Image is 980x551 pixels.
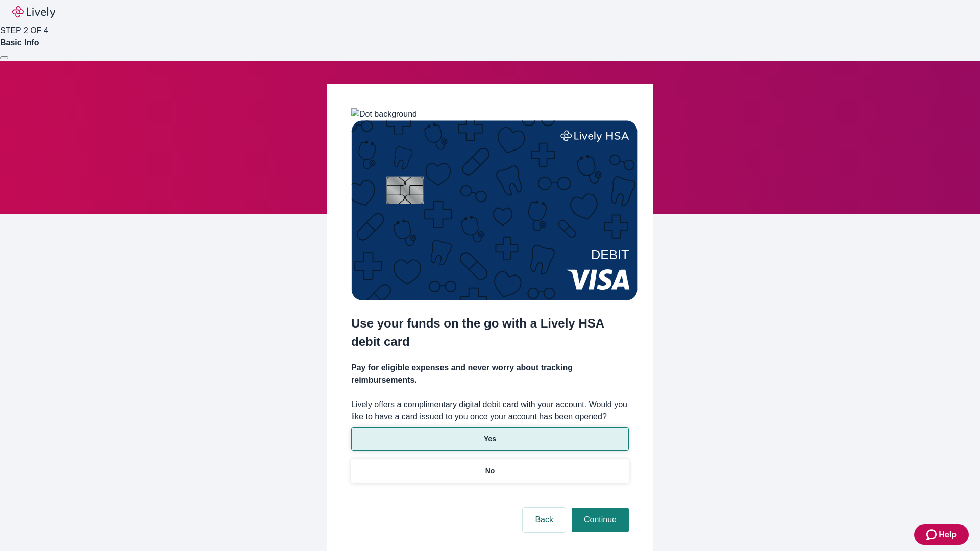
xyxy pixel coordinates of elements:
[12,6,55,18] img: Lively
[351,362,629,386] h4: Pay for eligible expenses and never worry about tracking reimbursements.
[939,529,957,541] span: Help
[351,108,417,120] img: Dot background
[351,427,629,451] button: Yes
[572,508,629,532] button: Continue
[523,508,566,532] button: Back
[484,434,496,444] p: Yes
[351,120,638,300] img: Debit card
[926,529,939,541] svg: Zendesk support icon
[485,466,495,477] p: No
[351,314,629,351] h2: Use your funds on the go with a Lively HSA debit card
[914,524,969,545] button: Zendesk support iconHelp
[351,398,629,423] label: Lively offers a complimentary digital debit card with your account. Would you like to have a card...
[351,459,629,483] button: No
